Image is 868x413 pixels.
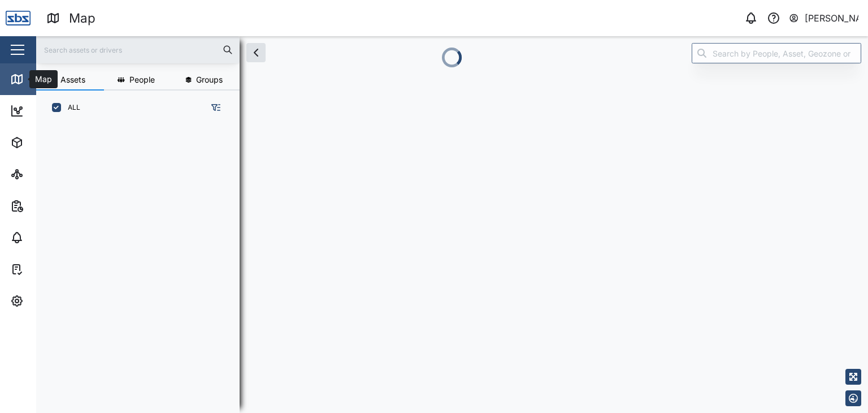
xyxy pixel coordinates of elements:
[196,76,223,84] span: Groups
[129,76,155,84] span: People
[29,263,60,276] div: Tasks
[60,76,85,84] span: Assets
[61,103,80,112] label: ALL
[29,168,57,180] div: Sites
[29,200,68,212] div: Reports
[29,231,64,244] div: Alarms
[69,8,96,28] div: Map
[805,11,859,25] div: [PERSON_NAME]
[45,121,239,404] div: grid
[692,43,861,63] input: Search by People, Asset, Geozone or Place
[43,41,233,58] input: Search assets or drivers
[29,136,64,149] div: Assets
[29,295,70,307] div: Settings
[29,73,55,85] div: Map
[6,6,31,31] img: Main Logo
[788,10,859,26] button: [PERSON_NAME]
[29,105,80,117] div: Dashboard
